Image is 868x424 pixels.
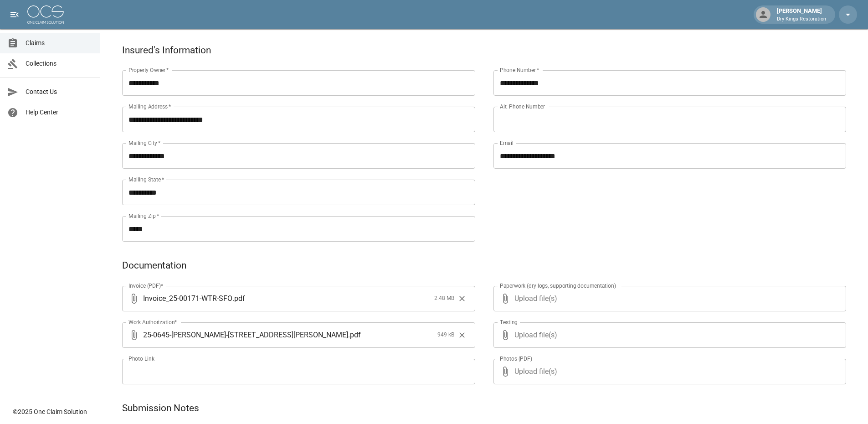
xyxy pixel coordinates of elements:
label: Work Authorization* [128,318,177,326]
span: Claims [26,38,92,48]
div: [PERSON_NAME] [773,6,830,23]
span: 949 kB [437,331,454,340]
span: Collections [26,59,92,68]
p: Dry Kings Restoration [777,16,826,23]
label: Testing [500,318,518,326]
span: Invoice_25-00171-WTR-SFO [143,293,232,304]
span: Help Center [26,108,92,117]
label: Invoice (PDF)* [128,282,164,290]
label: Phone Number [500,66,539,74]
img: ocs-logo-white-transparent.png [27,5,64,24]
div: © 2025 One Claim Solution [13,407,87,416]
label: Mailing City [128,139,161,147]
span: Upload file(s) [514,322,822,348]
label: Alt. Phone Number [500,103,545,110]
label: Photo Link [128,355,154,362]
button: Clear [455,328,469,342]
label: Paperwork (dry logs, supporting documentation) [500,282,616,290]
label: Photos (PDF) [500,355,532,362]
span: 25-0645-[PERSON_NAME]-[STREET_ADDRESS][PERSON_NAME] [143,330,348,340]
label: Mailing Zip [128,212,159,220]
label: Email [500,139,514,147]
button: Clear [455,292,469,305]
label: Mailing Address [128,103,171,110]
button: open drawer [5,5,24,24]
span: Upload file(s) [514,359,822,384]
span: Upload file(s) [514,286,822,311]
label: Property Owner [128,66,169,74]
span: Contact Us [26,87,92,97]
span: 2.48 MB [434,294,454,303]
label: Mailing State [128,176,164,183]
span: . pdf [348,330,361,340]
span: . pdf [232,293,245,304]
